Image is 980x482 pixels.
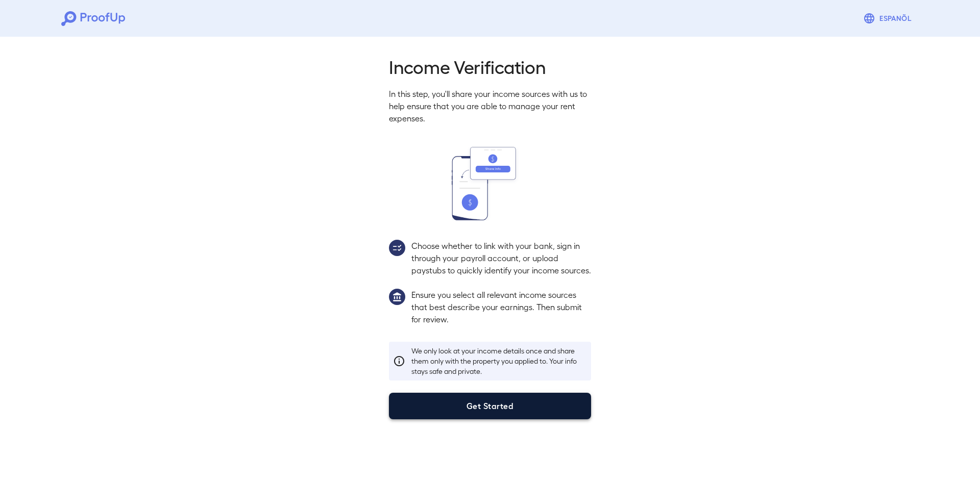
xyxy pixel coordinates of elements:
[411,289,591,325] p: Ensure you select all relevant income sources that best describe your earnings. Then submit for r...
[411,240,591,276] p: Choose whether to link with your bank, sign in through your payroll account, or upload paystubs t...
[859,8,919,29] button: Espanõl
[452,147,528,220] img: transfer_money.svg
[389,55,591,78] h2: Income Verification
[389,393,591,419] button: Get Started
[389,289,405,305] img: group1.svg
[389,240,405,256] img: group2.svg
[389,88,591,124] p: In this step, you'll share your income sources with us to help ensure that you are able to manage...
[411,346,587,376] p: We only look at your income details once and share them only with the property you applied to. Yo...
